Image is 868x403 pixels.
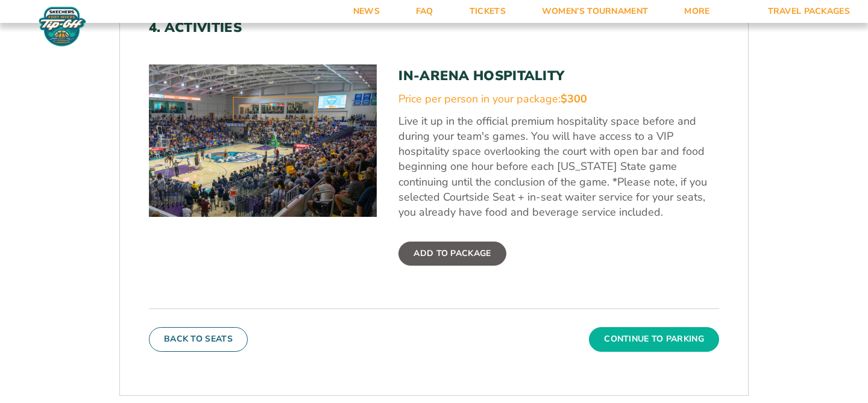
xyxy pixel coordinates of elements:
h3: In-Arena Hospitality [398,68,719,84]
img: Fort Myers Tip-Off [36,6,89,47]
button: Continue To Parking [589,327,719,351]
img: In-Arena Hospitality [149,64,377,216]
button: Back To Seats [149,327,248,351]
h2: 4. Activities [149,20,719,36]
label: Add To Package [398,242,506,266]
span: $300 [561,92,587,106]
div: Price per person in your package: [398,92,719,107]
p: Live it up in the official premium hospitality space before and during your team's games. You wil... [398,114,719,220]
